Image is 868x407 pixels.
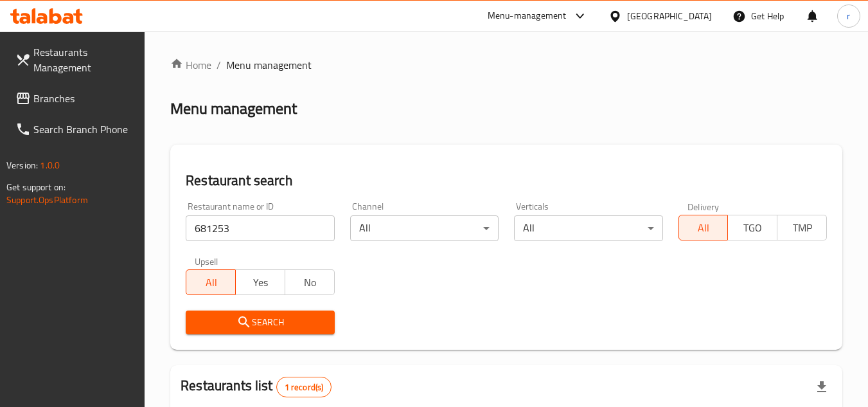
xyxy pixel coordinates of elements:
[33,91,135,106] span: Branches
[235,269,285,295] button: Yes
[777,215,827,240] button: TMP
[241,273,280,292] span: Yes
[195,257,218,266] label: Upsell
[191,273,231,292] span: All
[350,215,499,241] div: All
[678,215,729,240] button: All
[217,57,221,73] li: /
[5,37,145,83] a: Restaurants Management
[727,215,777,240] button: TGO
[514,215,662,241] div: All
[33,122,135,137] span: Search Branch Phone
[170,57,842,73] nav: breadcrumb
[6,192,88,208] a: Support.OpsPlatform
[226,57,312,73] span: Menu management
[181,376,332,397] h2: Restaurants list
[276,377,332,397] div: Total records count
[488,8,567,24] div: Menu-management
[40,157,60,174] span: 1.0.0
[170,98,297,119] h2: Menu management
[290,273,330,292] span: No
[285,269,335,295] button: No
[33,44,135,75] span: Restaurants Management
[6,157,38,174] span: Version:
[783,219,822,237] span: TMP
[847,9,850,23] span: r
[684,219,723,237] span: All
[196,314,324,330] span: Search
[170,57,211,73] a: Home
[277,381,332,393] span: 1 record(s)
[6,179,66,195] span: Get support on:
[806,372,837,402] div: Export file
[5,83,145,114] a: Branches
[627,9,712,23] div: [GEOGRAPHIC_DATA]
[687,202,720,211] label: Delivery
[5,114,145,145] a: Search Branch Phone
[186,269,236,295] button: All
[733,219,772,237] span: TGO
[186,311,334,334] button: Search
[186,215,334,241] input: Search for restaurant name or ID..
[186,171,827,190] h2: Restaurant search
